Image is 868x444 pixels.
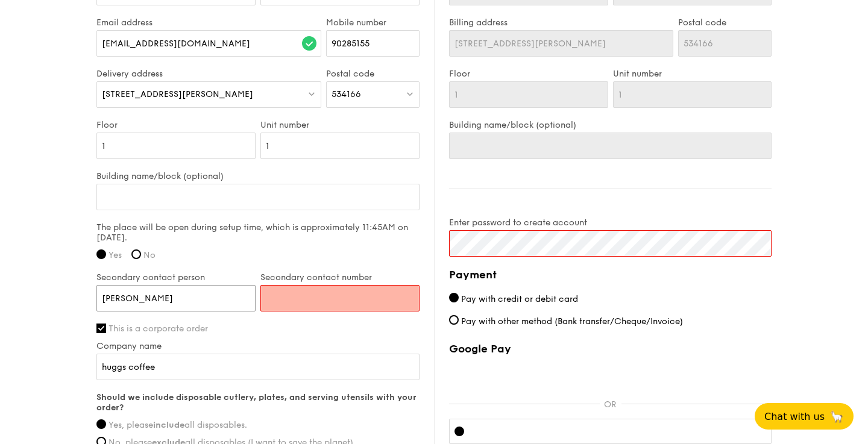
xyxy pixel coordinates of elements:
button: Chat with us🦙 [755,403,854,430]
input: Pay with credit or debit card [449,293,459,302]
label: Unit number [260,120,420,130]
span: Yes [108,250,122,260]
span: 534166 [332,89,361,99]
iframe: Secure payment button frame [449,363,772,389]
label: Building name/block (optional) [96,171,420,181]
label: The place will be open during setup time, which is approximately 11:45AM on [DATE]. [96,222,420,243]
label: Floor [449,69,608,79]
label: Postal code [326,69,420,79]
label: Google Pay [449,342,772,355]
span: [STREET_ADDRESS][PERSON_NAME] [102,89,253,99]
strong: include [153,420,184,430]
label: Delivery address [96,69,321,79]
span: Yes, please all disposables. [108,420,247,430]
label: Billing address [449,17,673,28]
span: Pay with credit or debit card [461,294,578,304]
label: Unit number [613,69,772,79]
label: Secondary contact person [96,272,256,283]
img: icon-dropdown.fa26e9f9.svg [307,89,316,98]
input: No [131,249,141,259]
label: Postal code [678,17,772,28]
label: Enter password to create account [449,217,772,228]
h4: Payment [449,266,772,283]
img: icon-dropdown.fa26e9f9.svg [406,89,414,98]
span: This is a corporate order [108,324,208,334]
input: This is a corporate order [96,324,106,333]
input: Yes, pleaseincludeall disposables. [96,419,106,429]
input: Pay with other method (Bank transfer/Cheque/Invoice) [449,315,459,325]
span: 🦙 [829,410,844,424]
label: Mobile number [326,17,420,28]
span: Pay with other method (Bank transfer/Cheque/Invoice) [461,316,683,327]
p: OR [600,399,621,410]
strong: Should we include disposable cutlery, plates, and serving utensils with your order? [96,392,417,413]
img: icon-success.f839ccf9.svg [302,36,316,51]
label: Floor [96,120,256,130]
label: Secondary contact number [260,272,420,283]
label: Email address [96,17,321,28]
span: Chat with us [764,411,825,422]
input: Yes [96,249,106,259]
span: No [143,250,156,260]
label: Building name/block (optional) [449,120,772,130]
label: Company name [96,341,420,351]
